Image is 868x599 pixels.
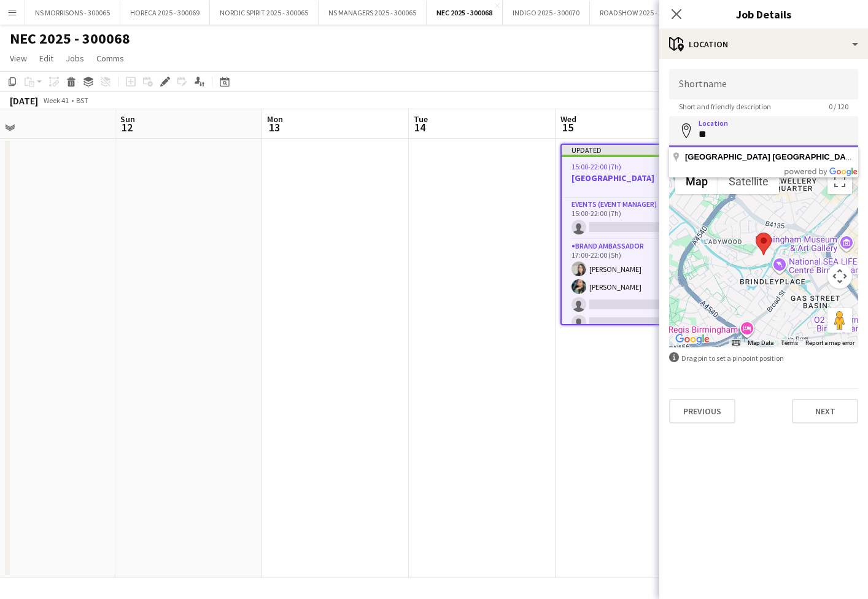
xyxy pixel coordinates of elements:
h3: [GEOGRAPHIC_DATA] [562,172,697,184]
span: Jobs [66,53,84,64]
span: Edit [39,53,53,64]
button: Keyboard shortcuts [732,339,740,347]
div: BST [76,96,88,105]
div: Drag pin to set a pinpoint position [669,352,858,364]
img: Google [672,331,713,347]
button: Map camera controls [827,264,852,288]
div: Updated [562,145,697,155]
button: HORECA 2025 - 300069 [120,1,210,25]
a: Report a map error [805,339,854,346]
span: Sun [120,114,135,125]
button: Previous [669,399,735,423]
span: Tue [414,114,428,125]
a: Edit [34,50,58,66]
button: NS MANAGERS 2025 - 300065 [319,1,427,25]
a: Comms [91,50,129,66]
button: INDIGO 2025 - 300070 [503,1,590,25]
h3: Job Details [659,6,868,22]
button: NORDIC SPIRIT 2025 - 300065 [210,1,319,25]
a: Terms [781,339,798,346]
a: View [5,50,32,66]
span: Wed [560,114,576,125]
button: Next [792,399,858,423]
a: Jobs [61,50,89,66]
span: Week 41 [41,96,71,105]
button: ROADSHOW 2025 - 300067 [590,1,691,25]
span: Comms [96,53,124,64]
span: 15:00-22:00 (7h) [572,162,621,171]
span: View [10,53,27,64]
h1: NEC 2025 - 300068 [10,29,130,48]
span: Mon [267,114,283,125]
span: 0 / 120 [819,102,858,111]
button: Map Data [748,339,773,347]
button: NEC 2025 - 300068 [427,1,503,25]
app-card-role: Brand Ambassador2/517:00-22:00 (5h)[PERSON_NAME][PERSON_NAME] [562,239,697,352]
button: Show street map [675,169,718,194]
button: NS MORRISONS - 300065 [25,1,120,25]
span: 14 [412,120,428,134]
button: Show satellite imagery [718,169,779,194]
button: Drag Pegman onto the map to open Street View [827,308,852,333]
span: 15 [559,120,576,134]
span: 12 [118,120,135,134]
a: Open this area in Google Maps (opens a new window) [672,331,713,347]
span: [GEOGRAPHIC_DATA] [GEOGRAPHIC_DATA] [685,152,858,161]
span: Short and friendly description [669,102,781,111]
span: 13 [265,120,283,134]
button: Toggle fullscreen view [827,169,852,194]
app-job-card: Updated15:00-22:00 (7h)2/6[GEOGRAPHIC_DATA]2 RolesEvents (Event Manager)0/115:00-22:00 (7h) Brand... [560,144,698,325]
div: Location [659,29,868,59]
app-card-role: Events (Event Manager)0/115:00-22:00 (7h) [562,198,697,239]
div: [DATE] [10,95,38,107]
